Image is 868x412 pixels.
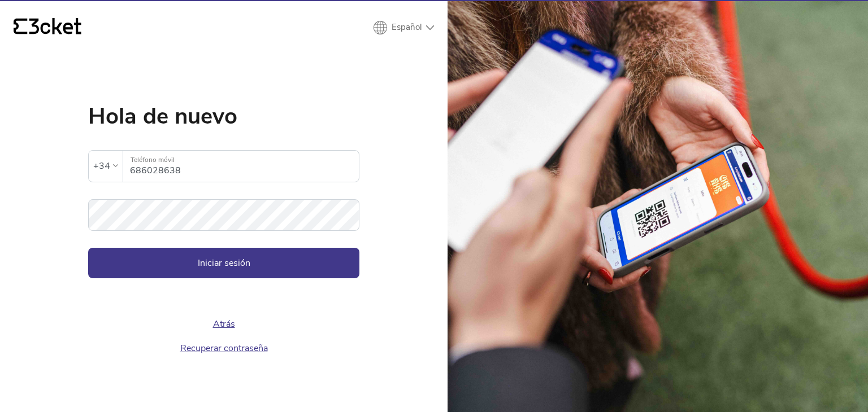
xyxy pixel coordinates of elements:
button: Iniciar sesión [88,248,359,278]
a: Atrás [213,318,235,330]
label: Contraseña [88,199,359,218]
a: Recuperar contraseña [180,342,268,354]
h1: Hola de nuevo [88,105,359,128]
input: Teléfono móvil [130,151,359,182]
g: {' '} [14,19,27,34]
label: Teléfono móvil [123,151,359,169]
div: +34 [93,157,110,174]
a: {' '} [14,18,81,37]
